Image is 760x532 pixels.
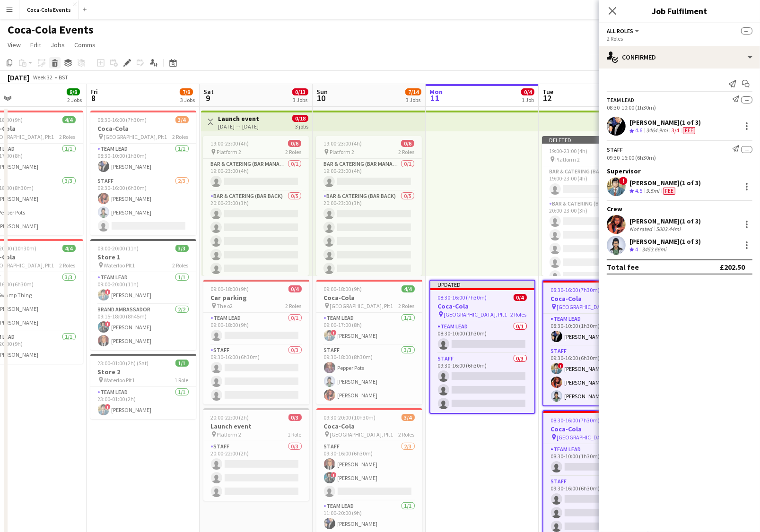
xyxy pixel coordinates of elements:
[286,302,302,309] span: 2 Roles
[203,280,309,404] div: 09:00-18:00 (9h)0/4Car parking The o22 RolesTeam Lead0/109:00-18:00 (9h) Staff0/309:30-16:00 (6h30m)
[60,133,76,140] span: 2 Roles
[428,93,443,103] span: 11
[543,346,647,405] app-card-role: Staff3/309:30-16:00 (6h30m)![PERSON_NAME][PERSON_NAME][PERSON_NAME]
[217,148,241,155] span: Platform 2
[8,41,21,49] span: View
[90,354,196,419] div: 23:00-01:00 (2h) (Sat)1/1Store 2 Waterloo Plt11 RoleTeam Lead1/123:00-01:00 (2h)![PERSON_NAME]
[661,187,677,195] div: Crew has different fees then in role
[30,41,41,49] span: Edit
[104,262,135,269] span: Waterloo Plt1
[331,330,337,335] span: !
[293,96,308,103] div: 3 Jobs
[542,136,648,144] div: Deleted
[288,414,302,421] span: 0/3
[217,431,242,438] span: Platform 2
[67,88,80,95] span: 8/8
[316,136,422,276] app-job-card: 19:00-23:00 (4h)0/6 Platform 22 RolesBar & Catering (Bar Manager)0/119:00-23:00 (4h) Bar & Cateri...
[399,431,415,438] span: 2 Roles
[551,417,600,424] span: 08:30-16:00 (7h30m)
[218,114,259,123] h3: Launch event
[203,422,309,430] h3: Launch event
[175,377,189,384] span: 1 Role
[288,140,301,147] span: 0/6
[203,136,309,276] app-job-card: 19:00-23:00 (4h)0/6 Platform 22 RolesBar & Catering (Bar Manager)0/119:00-23:00 (4h) Bar & Cateri...
[542,166,648,198] app-card-role: Bar & Catering (Bar Manager)0/119:00-23:00 (4h)
[557,434,620,441] span: [GEOGRAPHIC_DATA], Plt1
[330,302,393,309] span: [GEOGRAPHIC_DATA], Plt1
[741,27,752,34] span: --
[203,159,309,191] app-card-role: Bar & Catering (Bar Manager)0/119:00-23:00 (4h)
[292,115,308,122] span: 0/18
[316,422,422,430] h3: Coca-Cola
[292,88,308,95] span: 0/13
[8,73,29,82] div: [DATE]
[607,154,752,161] div: 09:30-16:00 (6h30m)
[557,303,620,310] span: [GEOGRAPHIC_DATA], Plt1
[31,74,55,81] span: Week 32
[90,176,196,235] app-card-role: Staff2/309:30-16:00 (6h30m)[PERSON_NAME][PERSON_NAME]
[430,281,534,288] div: Updated
[741,96,752,103] span: --
[644,127,670,135] div: 3464.9mi
[324,285,362,292] span: 09:00-18:00 (9h)
[90,368,196,376] h3: Store 2
[720,262,745,272] div: £202.50
[288,285,302,292] span: 0/4
[90,111,196,235] div: 08:30-16:00 (7h30m)3/4Coca-Cola [GEOGRAPHIC_DATA], Plt12 RolesTeam Lead1/108:30-10:00 (1h30m)[PER...
[430,321,534,353] app-card-role: Team Lead0/108:30-10:00 (1h30m)
[741,146,752,153] span: --
[599,205,760,213] div: Crew
[203,313,309,345] app-card-role: Team Lead0/109:00-18:00 (9h)
[619,177,628,185] span: !
[62,116,76,123] span: 4/4
[599,46,760,69] div: Confirmed
[203,345,309,404] app-card-role: Staff0/309:30-16:00 (6h30m)
[89,93,98,103] span: 8
[90,87,98,96] span: Fri
[542,280,648,406] app-job-card: 08:30-16:00 (7h30m)4/4Coca-Cola [GEOGRAPHIC_DATA], Plt12 RolesTeam Lead1/108:30-10:00 (1h30m)[PER...
[217,302,233,309] span: The o2
[316,313,422,345] app-card-role: Team Lead1/109:00-17:00 (8h)![PERSON_NAME]
[210,140,249,147] span: 19:00-23:00 (4h)
[629,179,701,187] div: [PERSON_NAME] (1 of 3)
[607,96,634,103] div: Team Lead
[180,88,193,95] span: 7/8
[218,123,259,130] div: [DATE] → [DATE]
[104,133,167,140] span: [GEOGRAPHIC_DATA], Plt1
[67,96,82,103] div: 2 Jobs
[74,41,96,49] span: Comms
[173,262,189,269] span: 2 Roles
[98,116,147,123] span: 08:30-16:00 (7h30m)
[90,239,196,350] app-job-card: 09:00-20:00 (11h)3/3Store 1 Waterloo Plt12 RolesTeam Lead1/109:00-20:00 (11h)![PERSON_NAME]Brand ...
[599,167,760,175] div: Supervisor
[629,217,701,225] div: [PERSON_NAME] (1 of 3)
[444,311,507,318] span: [GEOGRAPHIC_DATA], Plt1
[406,96,421,103] div: 3 Jobs
[203,408,309,501] app-job-card: 20:00-22:00 (2h)0/3Launch event Platform 21 RoleStaff0/320:00-22:00 (2h)
[316,441,422,501] app-card-role: Staff2/309:30-16:00 (6h30m)[PERSON_NAME]![PERSON_NAME]
[98,360,149,367] span: 23:00-01:00 (2h) (Sat)
[90,272,196,304] app-card-role: Team Lead1/109:00-20:00 (11h)![PERSON_NAME]
[330,148,354,155] span: Platform 2
[511,311,527,318] span: 2 Roles
[316,159,422,191] app-card-role: Bar & Catering (Bar Manager)0/119:00-23:00 (4h)
[211,285,249,292] span: 09:00-18:00 (9h)
[399,302,415,309] span: 2 Roles
[543,314,647,346] app-card-role: Team Lead1/108:30-10:00 (1h30m)[PERSON_NAME]
[398,148,414,155] span: 2 Roles
[542,136,648,276] app-job-card: Deleted 19:00-23:00 (4h)0/6 Platform 22 RolesBar & Catering (Bar Manager)0/119:00-23:00 (4h) Bar ...
[203,441,309,501] app-card-role: Staff0/320:00-22:00 (2h)
[681,127,697,135] div: Crew has different fees then in role
[4,39,25,51] a: View
[60,262,76,269] span: 2 Roles
[438,294,487,301] span: 08:30-16:00 (7h30m)
[288,431,302,438] span: 1 Role
[105,289,111,295] span: !
[543,425,647,433] h3: Coca-Cola
[629,118,701,127] div: [PERSON_NAME] (1 of 3)
[635,127,642,134] span: 4.6
[104,377,135,384] span: Waterloo Plt1
[558,363,564,369] span: !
